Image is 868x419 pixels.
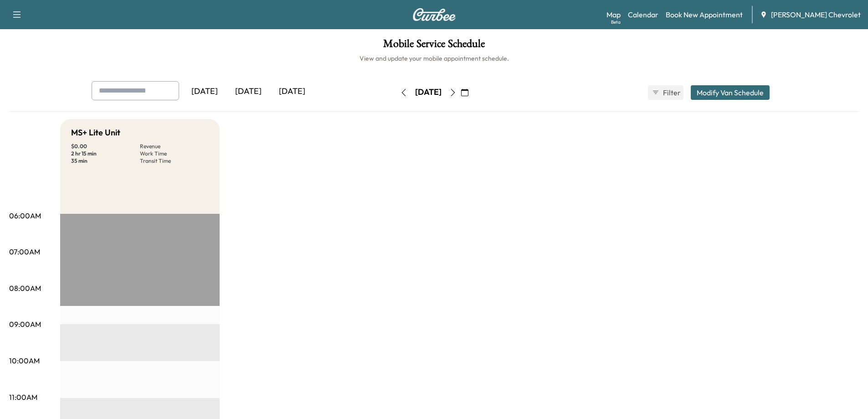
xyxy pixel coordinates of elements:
div: [DATE] [415,87,442,98]
a: Calendar [628,9,658,20]
div: [DATE] [226,81,270,102]
p: 08:00AM [9,283,41,294]
a: MapBeta [606,9,621,20]
div: [DATE] [183,81,226,102]
p: 06:00AM [9,210,41,221]
p: Revenue [140,143,209,150]
p: 2 hr 15 min [71,150,140,157]
div: [DATE] [270,81,314,102]
a: Book New Appointment [666,9,743,20]
p: Transit Time [140,157,209,165]
div: Beta [611,19,621,26]
p: 10:00AM [9,355,40,366]
button: Filter [648,85,683,100]
span: Filter [663,87,679,98]
p: 35 min [71,157,140,165]
p: $ 0.00 [71,143,140,150]
p: Work Time [140,150,209,157]
p: 09:00AM [9,319,41,330]
button: Modify Van Schedule [691,85,770,100]
h6: View and update your mobile appointment schedule. [9,54,859,63]
p: 11:00AM [9,392,37,403]
h1: Mobile Service Schedule [9,38,859,54]
h5: MS+ Lite Unit [71,126,120,139]
span: [PERSON_NAME] Chevrolet [771,9,861,20]
p: 07:00AM [9,246,40,257]
img: Curbee Logo [412,8,456,21]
